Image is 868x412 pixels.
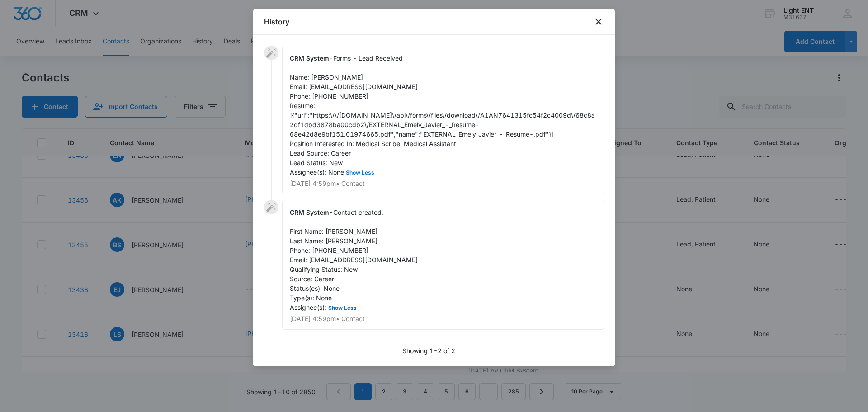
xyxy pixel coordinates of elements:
h1: History [264,16,289,27]
p: Showing 1-2 of 2 [402,346,455,355]
span: Forms - Lead Received Name: [PERSON_NAME] Email: [EMAIL_ADDRESS][DOMAIN_NAME] Phone: [PHONE_NUMBE... [290,54,595,176]
p: [DATE] 4:59pm • Contact [290,316,596,322]
span: CRM System [290,208,329,216]
button: Show Less [344,170,376,175]
span: Contact created. First Name: [PERSON_NAME] Last Name: [PERSON_NAME] Phone: [PHONE_NUMBER] Email: ... [290,208,418,311]
div: - [282,46,604,194]
span: CRM System [290,54,329,62]
button: Show Less [326,305,359,311]
div: - [282,200,604,330]
button: close [593,16,604,27]
p: [DATE] 4:59pm • Contact [290,180,596,187]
